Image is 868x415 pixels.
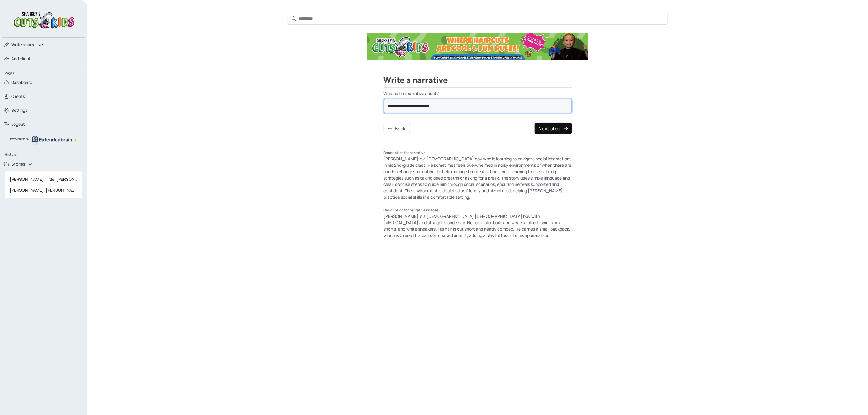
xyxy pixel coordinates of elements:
a: [PERSON_NAME], Title: [PERSON_NAME]'s Calm and Confident Day at School [5,174,82,185]
span: Clients [11,93,25,99]
span: Logout [11,121,25,127]
label: What is the narrative about? [384,90,572,97]
a: [PERSON_NAME], [PERSON_NAME]'s Social Story: Navigating Noisy Environments and Changes [5,185,82,196]
span: Stories [11,161,25,167]
div: [PERSON_NAME] is a [DEMOGRAPHIC_DATA] [DEMOGRAPHIC_DATA] boy with [MEDICAL_DATA] and straight blo... [384,207,572,238]
span: narrative [11,42,43,48]
img: logo [32,136,77,144]
img: logo [12,10,76,30]
h2: Write a narrative [384,76,572,88]
span: [PERSON_NAME], Title: [PERSON_NAME]'s Calm and Confident Day at School [7,174,80,185]
span: Dashboard [11,79,32,85]
button: Back [384,123,410,134]
span: Settings [11,107,27,113]
span: Add client [11,56,31,62]
div: [PERSON_NAME] is a [DEMOGRAPHIC_DATA] boy who is learning to navigate social interactions in his ... [384,149,572,200]
span: [PERSON_NAME], [PERSON_NAME]'s Social Story: Navigating Noisy Environments and Changes [7,185,80,196]
img: Ad Banner [367,33,588,60]
small: Description for narrative images: [384,207,440,213]
button: Next step [535,123,572,134]
span: Write a [11,42,25,47]
small: Description for narrative: [384,150,427,155]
